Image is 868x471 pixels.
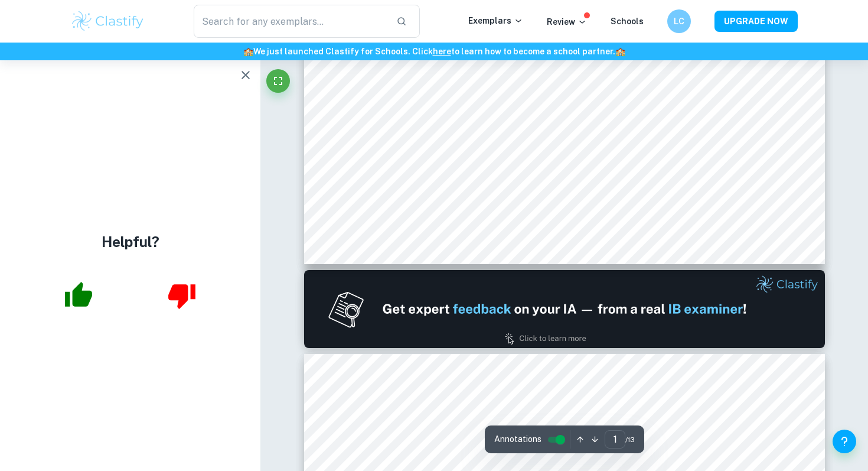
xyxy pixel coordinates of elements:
input: Search for any exemplars... [194,5,387,38]
button: Fullscreen [266,69,290,93]
a: Schools [611,17,644,26]
p: Exemplars [468,14,523,27]
button: Help and Feedback [833,430,856,453]
button: UPGRADE NOW [714,11,798,32]
a: here [433,47,451,56]
span: / 13 [625,434,635,445]
span: 🏫 [243,47,253,56]
h6: LC [673,15,686,28]
span: Annotations [494,433,541,446]
p: Review [547,15,587,28]
span: 🏫 [615,47,625,56]
h4: Helpful? [102,231,159,252]
img: Ad [304,270,825,348]
img: Clastify logo [70,9,145,33]
button: LC [667,9,691,33]
h6: We just launched Clastify for Schools. Click to learn how to become a school partner. [2,45,866,58]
